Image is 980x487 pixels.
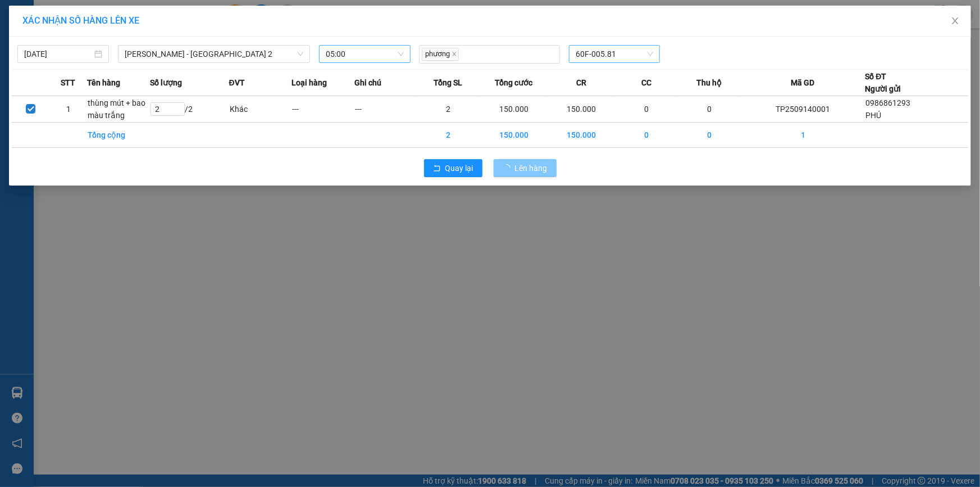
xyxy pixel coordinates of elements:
[866,111,882,120] span: PHÚ
[297,51,304,57] span: down
[503,164,515,172] span: loading
[641,76,651,89] span: CC
[741,96,865,122] td: TP2509140001
[616,96,678,122] td: 0
[791,76,815,89] span: Mã GD
[417,122,480,147] td: 2
[125,46,303,62] span: Phương Lâm - Sài Gòn 2
[576,76,586,89] span: CR
[741,122,865,147] td: 1
[445,162,473,174] span: Quay lại
[616,122,678,147] td: 0
[150,96,229,122] td: / 2
[49,96,87,122] td: 1
[229,76,245,89] span: ĐVT
[354,96,417,122] td: ---
[291,96,354,122] td: ---
[417,96,480,122] td: 2
[697,76,722,89] span: Thu hộ
[515,162,548,174] span: Lên hàng
[576,46,653,62] span: 60F-005.81
[480,122,548,147] td: 150.000
[678,122,741,147] td: 0
[150,76,182,89] span: Số lượng
[422,48,459,61] span: phương
[424,159,482,177] button: rollbackQuay lại
[291,76,327,89] span: Loại hàng
[866,98,911,107] span: 0986861293
[494,159,557,177] button: Lên hàng
[229,96,292,122] td: Khác
[87,96,150,122] td: thùng mút + bao màu trắng
[480,96,548,122] td: 150.000
[433,164,441,173] span: rollback
[452,51,457,57] span: close
[865,70,901,95] div: Số ĐT Người gửi
[548,122,616,147] td: 150.000
[495,76,532,89] span: Tổng cước
[940,6,971,37] button: Close
[87,122,150,147] td: Tổng cộng
[22,15,139,26] span: XÁC NHẬN SỐ HÀNG LÊN XE
[548,96,616,122] td: 150.000
[326,46,404,62] span: 05:00
[434,76,463,89] span: Tổng SL
[354,76,381,89] span: Ghi chú
[87,76,120,89] span: Tên hàng
[61,76,75,89] span: STT
[24,48,92,60] input: 14/09/2025
[951,16,960,25] span: close
[678,96,741,122] td: 0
